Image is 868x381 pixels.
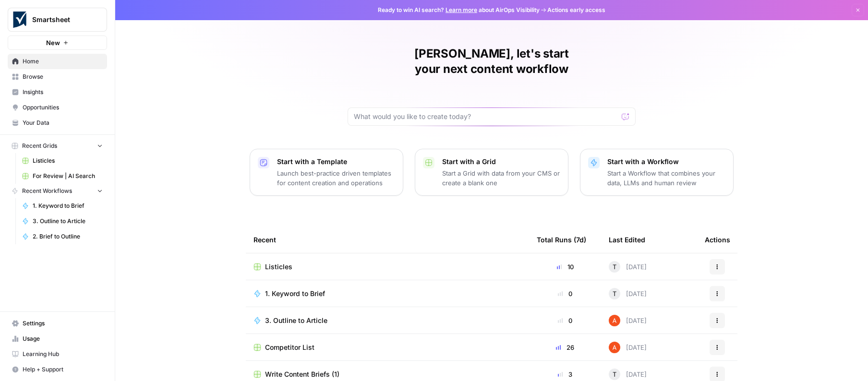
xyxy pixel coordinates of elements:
[607,157,725,167] p: Start with a Workflow
[18,168,107,184] a: For Review | AI Search
[580,149,734,196] button: Start with a WorkflowStart a Workflow that combines your data, LLMs and human review
[253,262,521,272] a: Listicles
[442,168,560,188] p: Start a Grid with data from your CMS or create a blank one
[253,289,521,298] a: 1. Keyword to Brief
[18,198,107,214] a: 1. Keyword to Brief
[22,142,57,150] span: Recent Grids
[33,232,103,241] span: 2. Brief to Outline
[11,11,28,28] img: Smartsheet Logo
[537,262,593,272] div: 10
[537,369,593,379] div: 3
[537,226,586,253] div: Total Runs (7d)
[23,319,103,328] span: Settings
[277,157,395,167] p: Start with a Template
[33,156,103,165] span: Listicles
[609,226,645,253] div: Last Edited
[354,112,618,121] input: What would you like to create today?
[23,119,103,127] span: Your Data
[8,362,107,377] button: Help + Support
[442,157,560,167] p: Start with a Grid
[23,334,103,343] span: Usage
[613,289,616,298] span: T
[18,214,107,229] a: 3. Outline to Article
[32,15,90,24] span: Smartsheet
[265,262,292,272] span: Listicles
[609,369,647,380] div: [DATE]
[705,226,730,253] div: Actions
[253,369,521,379] a: Write Content Briefs (1)
[23,350,103,358] span: Learning Hub
[23,365,103,374] span: Help + Support
[537,289,593,298] div: 0
[8,69,107,84] a: Browse
[23,103,103,112] span: Opportunities
[33,217,103,226] span: 3. Outline to Article
[609,261,647,273] div: [DATE]
[607,168,725,188] p: Start a Workflow that combines your data, LLMs and human review
[446,6,477,13] a: Learn more
[8,346,107,362] a: Learning Hub
[609,342,647,353] div: [DATE]
[253,316,521,325] a: 3. Outline to Article
[277,168,395,188] p: Launch best-practice driven templates for content creation and operations
[265,316,327,325] span: 3. Outline to Article
[8,54,107,69] a: Home
[250,149,403,196] button: Start with a TemplateLaunch best-practice driven templates for content creation and operations
[8,84,107,100] a: Insights
[8,8,107,32] button: Workspace: Smartsheet
[22,187,72,195] span: Recent Workflows
[613,262,616,272] span: T
[23,88,103,96] span: Insights
[415,149,568,196] button: Start with a GridStart a Grid with data from your CMS or create a blank one
[8,100,107,115] a: Opportunities
[253,226,521,253] div: Recent
[253,343,521,352] a: Competitor List
[265,343,314,352] span: Competitor List
[33,172,103,180] span: For Review | AI Search
[537,343,593,352] div: 26
[18,229,107,244] a: 2. Brief to Outline
[609,315,620,326] img: cje7zb9ux0f2nqyv5qqgv3u0jxek
[348,46,636,77] h1: [PERSON_NAME], let's start your next content workflow
[613,369,616,379] span: T
[609,342,620,353] img: cje7zb9ux0f2nqyv5qqgv3u0jxek
[537,316,593,325] div: 0
[265,369,339,379] span: Write Content Briefs (1)
[609,315,647,326] div: [DATE]
[8,36,107,50] button: New
[46,38,60,48] span: New
[8,115,107,131] a: Your Data
[23,57,103,66] span: Home
[378,6,540,14] span: Ready to win AI search? about AirOps Visibility
[8,184,107,198] button: Recent Workflows
[33,202,103,210] span: 1. Keyword to Brief
[547,6,605,14] span: Actions early access
[8,331,107,346] a: Usage
[8,316,107,331] a: Settings
[609,288,647,299] div: [DATE]
[8,139,107,153] button: Recent Grids
[265,289,325,298] span: 1. Keyword to Brief
[23,72,103,81] span: Browse
[18,153,107,168] a: Listicles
